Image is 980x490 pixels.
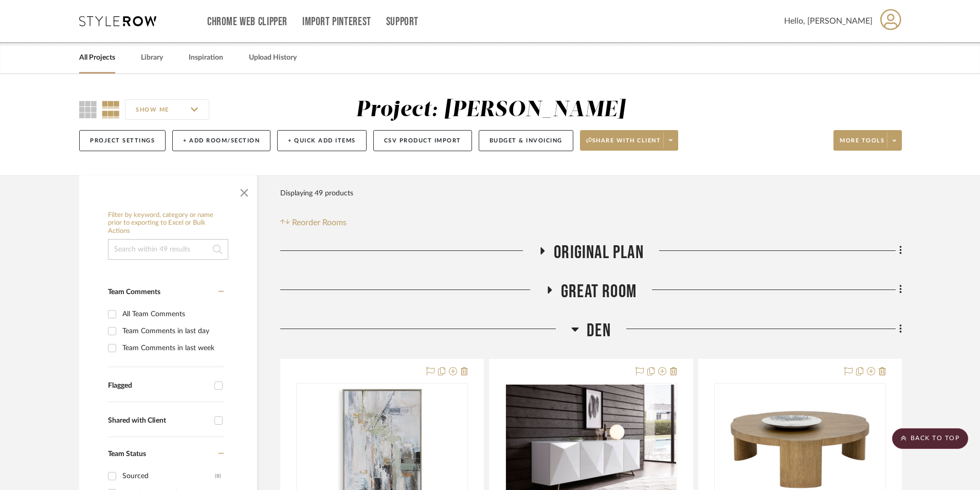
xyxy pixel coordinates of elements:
[215,468,221,484] div: (8)
[280,183,353,204] div: Displaying 49 products
[833,130,902,151] button: More tools
[234,180,255,201] button: Close
[561,281,637,303] span: Great Room
[108,382,209,390] div: Flagged
[141,51,163,65] a: Library
[122,323,221,339] div: Team Comments in last day
[280,216,347,229] button: Reorder Rooms
[892,428,968,449] scroll-to-top-button: BACK TO TOP
[580,130,679,151] button: Share with client
[373,130,472,151] button: CSV Product Import
[840,137,884,152] span: More tools
[586,137,661,152] span: Share with client
[386,17,419,26] a: Support
[79,130,166,151] button: Project Settings
[108,288,160,296] span: Team Comments
[122,340,221,356] div: Team Comments in last week
[302,17,371,26] a: Import Pinterest
[108,239,228,260] input: Search within 49 results
[189,51,223,65] a: Inspiration
[108,211,228,235] h6: Filter by keyword, category or name prior to exporting to Excel or Bulk Actions
[784,15,873,27] span: Hello, [PERSON_NAME]
[79,51,115,65] a: All Projects
[356,99,625,121] div: Project: [PERSON_NAME]
[277,130,367,151] button: + Quick Add Items
[108,450,146,458] span: Team Status
[554,242,644,264] span: ORIGINAL PLAN
[249,51,297,65] a: Upload History
[172,130,270,151] button: + Add Room/Section
[207,17,287,26] a: Chrome Web Clipper
[479,130,573,151] button: Budget & Invoicing
[122,306,221,322] div: All Team Comments
[292,216,347,229] span: Reorder Rooms
[122,468,215,484] div: Sourced
[587,320,611,342] span: DEN
[108,416,209,425] div: Shared with Client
